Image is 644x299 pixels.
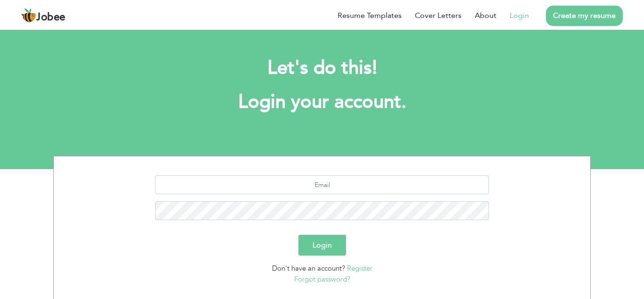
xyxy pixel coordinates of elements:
a: About [475,10,496,21]
button: Login [298,235,346,256]
a: Forgot password? [294,274,350,284]
a: Resume Templates [338,10,402,21]
a: Create my resume [546,6,623,26]
a: Jobee [21,8,66,23]
h2: Let's do this! [67,56,577,80]
a: Register [347,264,372,273]
span: Don't have an account? [272,264,345,273]
input: Email [155,175,489,194]
a: Cover Letters [415,10,462,21]
a: Login [510,10,529,21]
span: Jobee [36,12,66,23]
h1: Login your account. [67,90,577,114]
img: jobee.io [21,8,36,23]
